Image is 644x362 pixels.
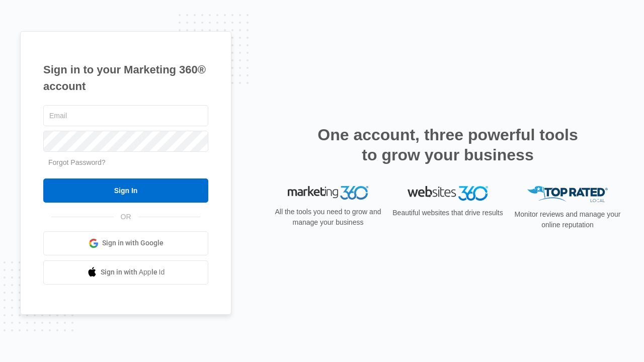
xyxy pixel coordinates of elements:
[527,186,608,203] img: Top Rated Local
[391,208,504,218] p: Beautiful websites that drive results
[272,207,384,228] p: All the tools you need to grow and manage your business
[511,209,624,230] p: Monitor reviews and manage your online reputation
[43,61,208,95] h1: Sign in to your Marketing 360® account
[101,267,165,278] span: Sign in with Apple Id
[43,231,208,255] a: Sign in with Google
[102,238,164,248] span: Sign in with Google
[48,158,106,166] a: Forgot Password?
[43,260,208,285] a: Sign in with Apple Id
[43,178,208,203] input: Sign In
[114,212,138,222] span: OR
[43,105,208,126] input: Email
[408,186,488,201] img: Websites 360
[288,186,368,200] img: Marketing 360
[314,125,581,165] h2: One account, three powerful tools to grow your business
